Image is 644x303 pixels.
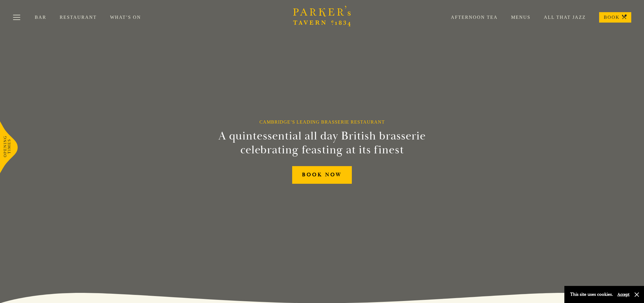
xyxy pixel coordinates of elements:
[259,119,385,125] h1: Cambridge’s Leading Brasserie Restaurant
[292,166,352,184] a: BOOK NOW
[570,290,613,299] p: This site uses cookies.
[634,292,640,298] button: Close and accept
[190,129,454,157] h2: A quintessential all day British brasserie celebrating feasting at its finest
[617,292,630,297] button: Accept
